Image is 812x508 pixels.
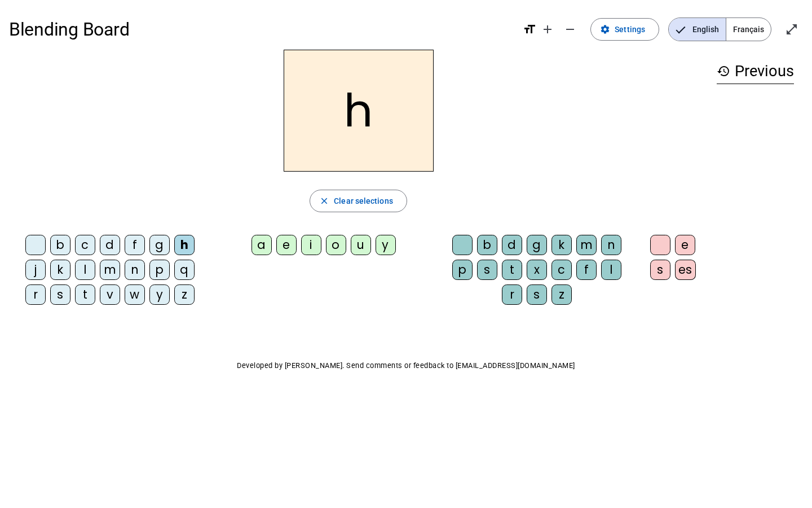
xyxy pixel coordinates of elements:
span: English [669,18,726,41]
div: e [276,235,297,255]
mat-icon: add [541,23,554,36]
div: d [100,235,120,255]
div: s [527,284,547,305]
div: h [174,235,195,255]
mat-button-toggle-group: Language selection [668,17,771,41]
div: s [650,260,670,280]
div: i [301,235,321,255]
button: Decrease font size [559,18,581,41]
button: Settings [590,18,659,41]
mat-icon: settings [600,24,610,34]
div: o [326,235,346,255]
mat-icon: open_in_full [785,23,798,36]
div: p [452,260,473,280]
div: p [149,260,170,280]
div: n [601,235,621,255]
div: y [149,284,170,305]
div: g [527,235,547,255]
div: m [100,260,120,280]
div: v [100,284,120,305]
p: Developed by [PERSON_NAME]. Send comments or feedback to [EMAIL_ADDRESS][DOMAIN_NAME] [9,359,803,373]
h1: Blending Board [9,11,514,47]
mat-icon: close [319,196,329,206]
div: g [149,235,170,255]
div: r [25,284,46,305]
div: c [75,235,95,255]
span: Settings [615,23,645,36]
div: x [527,260,547,280]
mat-icon: remove [563,23,577,36]
div: l [601,260,621,280]
div: e [675,235,695,255]
div: w [125,284,145,305]
button: Enter full screen [780,18,803,41]
div: s [477,260,497,280]
div: s [50,284,70,305]
div: n [125,260,145,280]
div: f [576,260,597,280]
div: z [174,284,195,305]
div: l [75,260,95,280]
mat-icon: format_size [523,23,536,36]
div: t [502,260,522,280]
div: es [675,260,696,280]
span: Français [726,18,771,41]
h3: Previous [717,59,794,84]
div: y [376,235,396,255]
div: k [551,235,572,255]
div: m [576,235,597,255]
div: d [502,235,522,255]
div: a [251,235,272,255]
span: Clear selections [334,194,393,208]
div: q [174,260,195,280]
button: Increase font size [536,18,559,41]
div: b [50,235,70,255]
mat-icon: history [717,64,730,78]
div: u [351,235,371,255]
h2: h [284,50,434,172]
div: f [125,235,145,255]
div: j [25,260,46,280]
div: z [551,284,572,305]
div: r [502,284,522,305]
div: k [50,260,70,280]
div: c [551,260,572,280]
div: b [477,235,497,255]
div: t [75,284,95,305]
button: Clear selections [310,190,407,212]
